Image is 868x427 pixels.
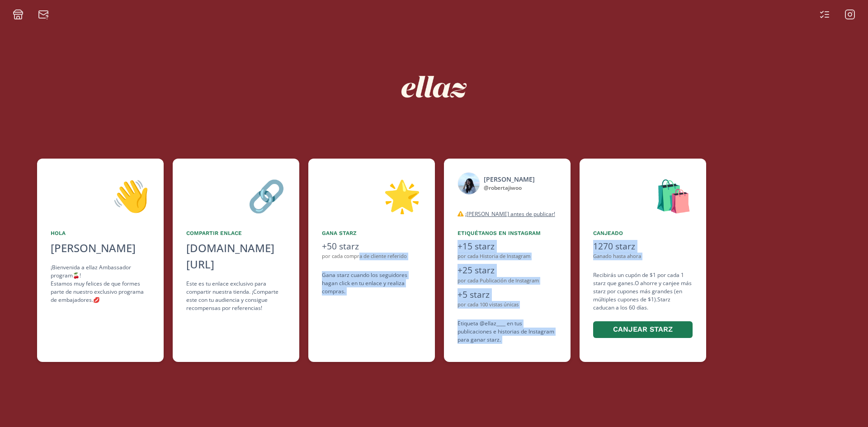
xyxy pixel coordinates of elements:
[322,229,421,237] div: Gana starz
[593,253,693,260] div: Ganado hasta ahora
[593,229,693,237] div: Canjeado
[458,172,480,195] img: 553519426_18531095272031687_9108109319303814463_n.jpg
[458,301,557,309] div: por cada 100 vistas únicas
[465,210,555,218] u: ¡[PERSON_NAME] antes de publicar!
[51,263,150,304] div: ¡Bienvenida a ellaz Ambassador program🍒! Estamos muy felices de que formes parte de nuestro exclu...
[484,184,535,192] div: @ robertajiwoo
[593,172,693,218] div: 🛍️
[458,288,557,301] div: +5 starz
[458,253,557,260] div: por cada Historia de Instagram
[458,240,557,253] div: +15 starz
[593,321,693,338] button: Canjear starz
[484,174,535,184] div: [PERSON_NAME]
[186,240,286,272] div: [DOMAIN_NAME][URL]
[186,172,286,218] div: 🔗
[593,271,693,339] div: Recibirás un cupón de $1 por cada 1 starz que ganes. O ahorre y canjee más starz por cupones más ...
[593,240,693,253] div: 1270 starz
[458,229,557,237] div: Etiquétanos en Instagram
[51,240,150,256] div: [PERSON_NAME]
[393,46,475,127] img: nKmKAABZpYV7
[458,277,557,285] div: por cada Publicación de Instagram
[51,172,150,218] div: 👋
[458,264,557,277] div: +25 starz
[322,271,421,296] div: Gana starz cuando los seguidores hagan click en tu enlace y realiza compras .
[51,229,150,237] div: Hola
[322,172,421,218] div: 🌟
[322,253,421,260] div: por cada compra de cliente referido
[186,280,286,312] div: Este es tu enlace exclusivo para compartir nuestra tienda. ¡Comparte este con tu audiencia y cons...
[458,319,557,344] div: Etiqueta @ellaz____ en tus publicaciones e historias de Instagram para ganar starz.
[186,229,286,237] div: Compartir Enlace
[322,240,421,253] div: +50 starz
